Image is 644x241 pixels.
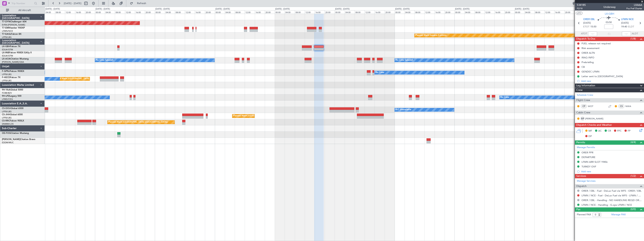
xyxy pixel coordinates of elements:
a: LX-AOACitation Mustang [2,58,29,60]
div: [DATE] - [DATE] [335,8,350,11]
div: Planned Maint [GEOGRAPHIC_DATA] ([GEOGRAPHIC_DATA]) [108,119,168,125]
a: [PERSON_NAME]/QSA [2,61,24,63]
div: No Crew Sabadell [96,57,113,63]
a: LFMN / NCE - Fuel - DeLux Fuel via WFS - LFMN / NCE [582,194,642,197]
span: F-GPNJ [2,70,10,72]
span: ALDT [632,32,638,36]
div: 04:00 [345,10,355,14]
span: Dispatch Checks and Weather [576,123,612,127]
div: TURKEY OVF [582,165,596,168]
a: DNMM/LOS [2,123,14,125]
div: 20:00 [205,10,215,14]
span: LXA6A [626,3,642,7]
span: P2/10 [577,7,586,10]
a: EVRA/[PERSON_NAME] [2,23,25,26]
div: Planned Maint [GEOGRAPHIC_DATA] ([GEOGRAPHIC_DATA]) [53,76,113,82]
div: 12:00 [424,10,434,14]
a: CS-JHHGlobal 6000 [2,114,23,116]
div: [DATE] - [DATE] [155,8,170,11]
a: NWA [625,105,634,108]
a: ORER / EBL - Handling - NO HANDLING REQD ORER/EBL [582,199,642,202]
div: Planned Maint [GEOGRAPHIC_DATA] ([GEOGRAPHIC_DATA]) [233,113,292,119]
span: (0/0) [630,207,636,211]
div: 12:00 [485,10,494,14]
span: OE-FOG [2,132,11,134]
div: CB [582,65,585,69]
div: CP [581,104,587,108]
div: 04:00 [285,10,295,14]
div: 12:00 [65,10,75,14]
div: 12:00 [305,10,315,14]
div: 20:00 [564,10,574,14]
div: 12:00 [125,10,135,14]
div: Letter sent to [GEOGRAPHIC_DATA] [582,75,623,78]
div: FUEL release not required [582,42,611,45]
div: 04:00 [464,10,474,14]
span: CR [608,129,611,133]
span: LX-AOA [2,58,11,60]
a: ORER / EBL - Fuel - DeLux Fuel via WFS - ORER / EBL [582,189,642,192]
div: No Crew Sabadell [396,57,413,63]
div: 16:00 [255,10,265,14]
a: F-HECDFalcon 7X [2,76,20,79]
div: 04:00 [105,10,115,14]
div: [DATE] - [DATE] [395,8,410,11]
div: 20:00 [85,10,95,14]
a: LFPB/LBG [2,116,12,119]
a: CS-DOUGlobal 6500 [2,107,23,110]
div: 04:00 [165,10,175,14]
div: 00:00 [155,10,165,14]
div: [DATE] - [DATE] [275,8,290,11]
span: Refresh [134,2,150,5]
a: EDLW/DTM [2,54,13,57]
div: ORER PPR [582,151,593,154]
div: 16:00 [195,10,205,14]
span: [DATE] - [DATE] [64,2,81,5]
div: 12:00 [544,10,554,14]
a: LFMN / NCE - Handling - G.ops LFMN / NCE [582,203,632,206]
div: 16:00 [375,10,384,14]
div: 20:00 [265,10,275,14]
span: [PERSON_NAME] [2,138,20,141]
a: EDLW/DTM [2,48,13,51]
span: (1/8) [630,37,636,41]
div: [DATE] - [DATE] [455,8,469,11]
a: [PERSON_NAME]Citation Bravo [2,138,35,141]
span: T7-EAGL [2,33,11,35]
div: 04:00 [45,10,55,14]
div: 12:00 [185,10,195,14]
a: LFMD/CEQ [2,98,13,101]
div: 08:00 [355,10,365,14]
div: LFMN ARR SLOT 1940z [582,160,608,163]
div: 00:00 [395,10,405,14]
div: 00:00 [514,10,524,14]
div: Prebriefing [582,61,594,64]
span: Services [576,174,586,178]
div: [DATE] - [DATE] [215,8,230,11]
span: 9H-YAA [2,89,10,91]
a: WOT [588,105,596,108]
div: GENDEC LFMN [582,70,599,73]
span: 9H-LPZ [2,95,9,97]
span: LX-INB [2,52,9,54]
span: DP [588,135,592,138]
span: (4/4) [630,140,636,144]
span: LX-GBH [605,12,614,16]
div: ORER ALTN [582,51,595,54]
span: [DATE] [621,21,629,25]
div: 20:00 [145,10,155,14]
div: 00:00 [454,10,464,14]
div: Planned Maint Geneva (Cointrin) [415,33,446,38]
div: 08:00 [115,10,125,14]
span: T7-EMI [2,27,9,29]
button: Refresh [128,0,151,6]
a: [PERSON_NAME] [585,117,603,120]
a: 9H-YAAGlobal 5000 [2,89,23,91]
span: Crew [576,88,583,92]
div: 00:00 [335,10,345,14]
div: [DATE] - [DATE] [515,8,529,11]
div: 16:00 [554,10,564,14]
span: F-HECD [2,76,10,79]
span: ELDT [628,25,634,29]
div: 12:00 [365,10,375,14]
